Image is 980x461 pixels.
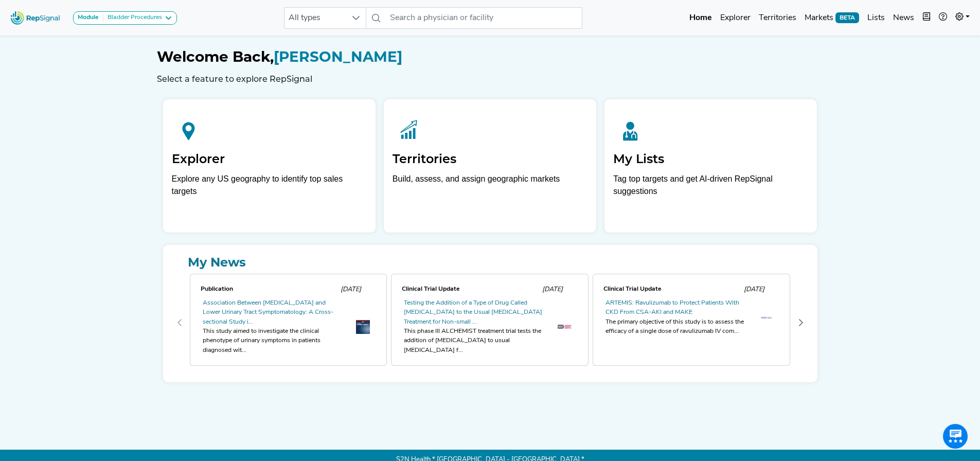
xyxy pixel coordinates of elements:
div: The primary objective of this study is to assess the efficacy of a single dose of ravulizumab IV ... [605,317,746,336]
strong: Module [78,14,99,21]
button: Intel Book [918,8,935,28]
a: Territories [755,8,800,28]
a: My News [171,253,809,272]
a: Explorer [716,8,755,28]
img: OIP._T50ph8a7GY7fRHTyWllbwHaEF [558,323,572,331]
div: 2 [591,272,792,374]
a: News [889,8,918,28]
div: 0 [188,272,389,374]
span: Clinical Trial Update [603,286,662,292]
h2: Territories [393,152,587,167]
div: Explore any US geography to identify top sales targets [172,173,367,198]
span: [DATE] [542,286,563,293]
button: Next Page [793,314,809,331]
a: My ListsTag top targets and get AI-driven RepSignal suggestions [604,99,817,233]
h2: My Lists [613,152,808,167]
span: [DATE] [744,286,764,293]
h1: [PERSON_NAME] [157,48,824,66]
span: BETA [835,12,859,23]
a: MarketsBETA [800,8,863,28]
img: th [759,313,773,322]
span: Welcome Back, [157,48,274,65]
button: ModuleBladder Procedures [73,11,177,25]
span: All types [284,8,346,28]
span: [DATE] [341,286,361,293]
img: th [356,320,370,334]
a: Association Between [MEDICAL_DATA] and Lower Urinary Tract Symptomatology: A Cross-sectional Stud... [203,300,333,325]
p: Build, assess, and assign geographic markets [393,173,587,203]
a: Testing the Addition of a Type of Drug Called [MEDICAL_DATA] to the Usual [MEDICAL_DATA] Treatmen... [404,300,542,325]
a: Lists [863,8,889,28]
input: Search a physician or facility [386,7,582,29]
a: TerritoriesBuild, assess, and assign geographic markets [384,99,596,233]
h2: Explorer [172,152,367,167]
a: ARTEMIS: Ravulizumab to Protect Patients With CKD From CSA-AKI and MAKE [605,300,739,315]
span: Publication [201,286,233,292]
a: Home [685,8,716,28]
p: Tag top targets and get AI-driven RepSignal suggestions [613,173,808,203]
div: 1 [389,272,591,374]
div: This study aimed to investigate the clinical phenotype of urinary symptoms in patients diagnosed ... [203,327,344,355]
a: ExplorerExplore any US geography to identify top sales targets [163,99,376,233]
div: This phase III ALCHEMIST treatment trial tests the addition of [MEDICAL_DATA] to usual [MEDICAL_D... [404,327,545,355]
span: Clinical Trial Update [402,286,460,292]
h6: Select a feature to explore RepSignal [157,74,824,84]
div: Bladder Procedures [103,14,162,22]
